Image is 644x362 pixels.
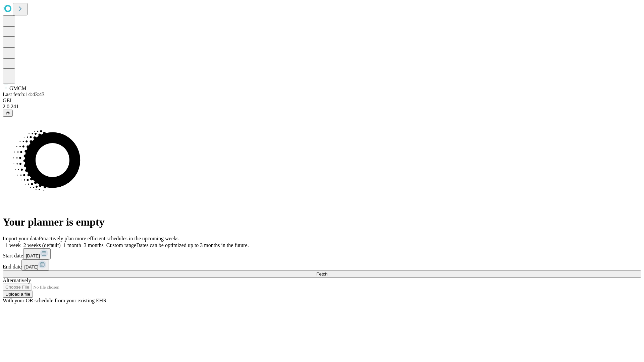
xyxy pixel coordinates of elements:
[23,242,61,248] span: 2 weeks (default)
[26,253,40,258] span: [DATE]
[3,270,641,278] button: Fetch
[5,242,21,248] span: 1 week
[3,92,45,97] span: Last fetch: 14:43:43
[21,259,49,270] button: [DATE]
[3,291,33,298] button: Upload a file
[84,242,104,248] span: 3 months
[3,298,107,303] span: With your OR schedule from your existing EHR
[3,278,31,283] span: Alternatively
[39,236,180,241] span: Proactively plan more efficient schedules in the upcoming weeks.
[3,216,641,228] h1: Your planner is empty
[316,271,327,277] span: Fetch
[3,259,641,270] div: End date
[9,85,26,91] span: GMCM
[23,248,51,259] button: [DATE]
[3,248,641,259] div: Start date
[63,242,81,248] span: 1 month
[24,264,38,269] span: [DATE]
[3,104,641,110] div: 2.0.241
[3,98,641,104] div: GEI
[136,242,249,248] span: Dates can be optimized up to 3 months in the future.
[3,110,13,117] button: @
[5,111,10,116] span: @
[3,236,39,241] span: Import your data
[106,242,136,248] span: Custom range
